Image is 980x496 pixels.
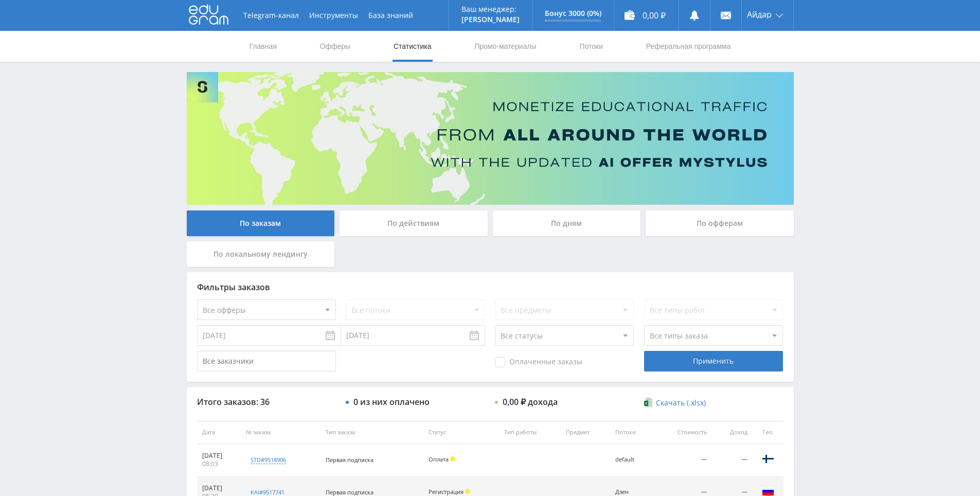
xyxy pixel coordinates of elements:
div: [DATE] [202,484,236,492]
a: Скачать (.xlsx) [644,398,706,408]
span: Айдар [747,10,772,19]
p: [PERSON_NAME] [461,15,520,24]
a: Офферы [319,31,352,62]
span: Холд [465,489,470,494]
div: default [615,456,650,463]
div: Дзен [615,489,650,495]
span: Оплаченные заказы [495,357,582,367]
img: fin.png [762,453,774,465]
div: Итого заказов: 36 [197,397,336,406]
a: Потоки [578,31,604,62]
span: Оплата [429,455,449,463]
div: По действиям [340,210,488,236]
div: Применить [644,351,783,371]
th: Предмет [561,421,610,444]
div: 0,00 ₽ дохода [503,397,558,406]
div: Фильтры заказов [197,282,783,292]
span: Регистрация [429,488,464,495]
div: По дням [493,210,641,236]
p: Ваш менеджер: [461,5,520,13]
p: Бонус 3000 (0%) [545,9,601,17]
div: [DATE] [202,452,236,460]
th: Статус [423,421,498,444]
img: xlsx [644,397,653,408]
input: Все заказчики [197,351,336,371]
th: Гео [753,421,783,444]
div: По офферам [646,210,794,236]
th: Тип заказа [320,421,423,444]
img: Banner [187,72,794,205]
span: Холд [450,456,455,462]
th: Дата [197,421,241,444]
a: Реферальная программа [645,31,732,62]
th: № заказа [241,421,320,444]
td: — [655,444,712,476]
span: Первая подписка [326,488,373,496]
div: По локальному лендингу [187,241,335,267]
th: Потоки [610,421,655,444]
div: 0 из них оплачено [353,397,430,406]
span: Скачать (.xlsx) [656,399,706,407]
span: Первая подписка [326,456,373,464]
th: Стоимость [655,421,712,444]
a: Главная [248,31,278,62]
div: 08:03 [202,460,236,468]
th: Тип работы [499,421,561,444]
div: По заказам [187,210,335,236]
th: Доход [712,421,752,444]
a: Промо-материалы [473,31,537,62]
td: — [712,444,752,476]
div: std#9518906 [251,456,286,464]
a: Статистика [393,31,433,62]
